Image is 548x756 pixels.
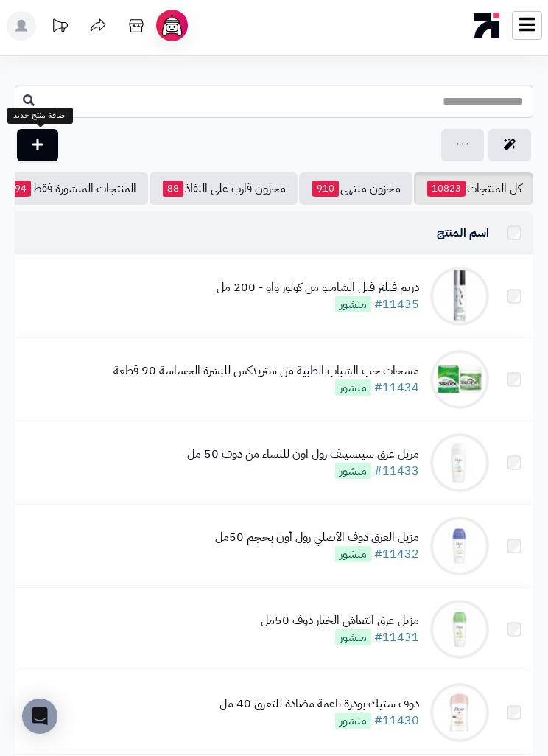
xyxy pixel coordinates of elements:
span: 910 [312,181,339,197]
img: دريم فيلتر قبل الشامبو من كولور واو - 200 مل [430,267,489,326]
a: #11432 [374,545,419,563]
div: دوف ستيك بودرة ناعمة مضادة للتعرق 40 مل [219,696,419,713]
div: دريم فيلتر قبل الشامبو من كولور واو - 200 مل [217,279,419,296]
img: مزيل عرق انتعاش الخيار دوف 50مل [430,600,489,659]
span: منشور [335,629,371,645]
div: مزيل عرق سينسيتف رول اون للنساء من دوف 50 مل [187,446,419,463]
img: logo-mobile.png [474,9,500,42]
img: ai-face.png [159,13,185,38]
span: 10823 [427,181,466,197]
div: Open Intercom Messenger [22,699,57,734]
img: مزيل عرق سينسيتف رول اون للنساء من دوف 50 مل [430,433,489,492]
div: اضافة منتج جديد [7,108,73,124]
a: تحديثات المنصة [41,11,78,44]
a: #11431 [374,629,419,646]
a: #11430 [374,712,419,729]
span: 88 [163,181,183,197]
span: منشور [335,546,371,562]
img: مزيل العرق دوف الأصلي رول أون بحجم 50مل [430,517,489,575]
span: منشور [335,296,371,312]
div: مزيل العرق دوف الأصلي رول أون بحجم 50مل [215,529,419,546]
span: منشور [335,463,371,479]
a: مخزون منتهي910 [299,172,412,205]
a: #11434 [374,379,419,396]
div: مسحات حب الشباب الطبية من ستريدكس للبشرة الحساسة 90 قطعة [113,363,419,379]
a: #11433 [374,462,419,480]
span: منشور [335,379,371,396]
span: منشور [335,713,371,729]
div: مزيل عرق انتعاش الخيار دوف 50مل [261,612,419,629]
img: مسحات حب الشباب الطبية من ستريدكس للبشرة الحساسة 90 قطعة [430,350,489,409]
a: اسم المنتج [437,224,489,242]
a: مخزون قارب على النفاذ88 [150,172,298,205]
a: كل المنتجات10823 [414,172,533,205]
a: #11435 [374,295,419,313]
img: دوف ستيك بودرة ناعمة مضادة للتعرق 40 مل [430,683,489,742]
